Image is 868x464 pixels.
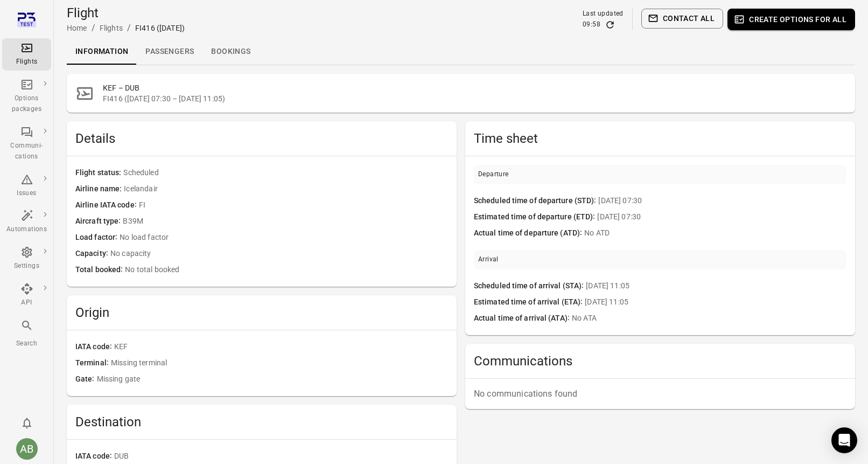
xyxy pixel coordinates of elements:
[2,38,51,71] a: Flights
[474,280,586,292] span: Scheduled time of arrival (STA)
[2,316,51,352] button: Search
[2,279,51,311] a: API
[2,243,51,275] a: Settings
[123,167,448,179] span: Scheduled
[641,9,723,29] button: Contact all
[474,211,597,223] span: Estimated time of departure (ETD)
[6,188,47,199] div: Issues
[114,341,448,353] span: KEF
[67,4,185,22] h1: Flight
[586,280,846,292] span: [DATE] 11:05
[12,434,42,464] button: Aslaug Bjarnadottir
[597,211,846,223] span: [DATE] 07:30
[6,224,47,235] div: Automations
[103,93,846,104] span: FI416 ([DATE] 07:30 – [DATE] 11:05)
[67,39,137,65] a: Information
[6,261,47,272] div: Settings
[584,227,846,239] span: No ATD
[75,341,114,353] span: IATA code
[478,254,499,265] div: Arrival
[97,373,448,385] span: Missing gate
[75,451,114,462] span: IATA code
[75,130,448,147] h2: Details
[474,195,598,207] span: Scheduled time of departure (STD)
[125,264,448,276] span: No total booked
[2,170,51,202] a: Issues
[124,183,448,195] span: Icelandair
[111,357,448,369] span: Missing terminal
[598,195,846,207] span: [DATE] 07:30
[123,216,448,227] span: B39M
[114,451,448,462] span: DUB
[75,357,111,369] span: Terminal
[137,39,202,65] a: Passengers
[75,199,139,211] span: Airline IATA code
[6,297,47,308] div: API
[2,206,51,238] a: Automations
[727,9,855,30] button: Create options for all
[474,130,846,147] h2: Time sheet
[75,304,448,321] h2: Origin
[202,39,259,65] a: Bookings
[75,232,120,244] span: Load factor
[127,22,131,34] li: /
[572,313,846,324] span: No ATA
[474,227,584,239] span: Actual time of departure (ATD)
[139,199,448,211] span: FI
[16,412,38,434] button: Notifications
[474,387,846,400] p: No communications found
[75,248,110,260] span: Capacity
[6,141,47,162] div: Communi-cations
[474,352,846,370] h2: Communications
[75,413,448,431] h2: Destination
[67,39,855,65] div: Local navigation
[75,264,125,276] span: Total booked
[478,169,509,180] div: Departure
[103,82,846,93] h2: KEF – DUB
[474,313,572,324] span: Actual time of arrival (ATA)
[474,296,585,308] span: Estimated time of arrival (ETA)
[110,248,448,260] span: No capacity
[67,24,87,32] a: Home
[2,122,51,165] a: Communi-cations
[831,427,857,453] div: Open Intercom Messenger
[67,22,185,34] nav: Breadcrumbs
[100,24,123,32] a: Flights
[16,438,38,460] div: AB
[585,296,846,308] span: [DATE] 11:05
[583,19,600,30] div: 09:58
[75,373,97,385] span: Gate
[6,57,47,67] div: Flights
[6,338,47,349] div: Search
[583,9,624,19] div: Last updated
[75,167,123,179] span: Flight status
[2,75,51,118] a: Options packages
[6,93,47,115] div: Options packages
[75,183,124,195] span: Airline name
[605,19,615,30] button: Refresh data
[135,23,185,33] div: FI416 ([DATE])
[75,216,123,227] span: Aircraft type
[92,22,95,34] li: /
[120,232,448,244] span: No load factor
